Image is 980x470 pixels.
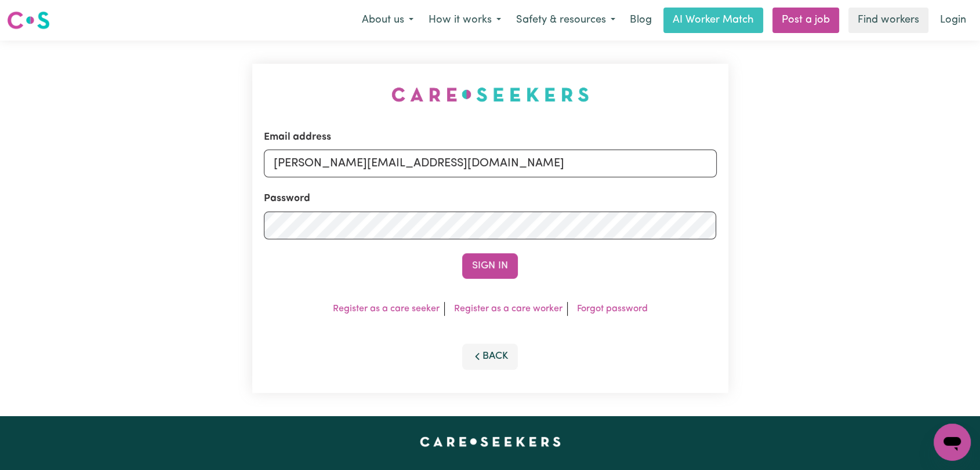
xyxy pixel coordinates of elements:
img: Careseekers logo [7,10,50,31]
a: Login [933,8,973,33]
a: Careseekers logo [7,7,50,34]
button: Safety & resources [509,8,623,32]
label: Password [264,191,310,206]
a: Blog [623,8,659,33]
button: Sign In [462,253,518,279]
button: How it works [421,8,509,32]
a: AI Worker Match [663,8,763,33]
a: Find workers [848,8,928,33]
a: Register as a care worker [454,304,562,314]
a: Post a job [772,8,839,33]
a: Register as a care seeker [333,304,440,314]
input: Email address [264,150,717,177]
label: Email address [264,130,331,145]
button: Back [462,344,518,369]
iframe: Button to launch messaging window [934,424,971,461]
a: Forgot password [577,304,648,314]
button: About us [354,8,421,32]
a: Careseekers home page [420,437,561,446]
